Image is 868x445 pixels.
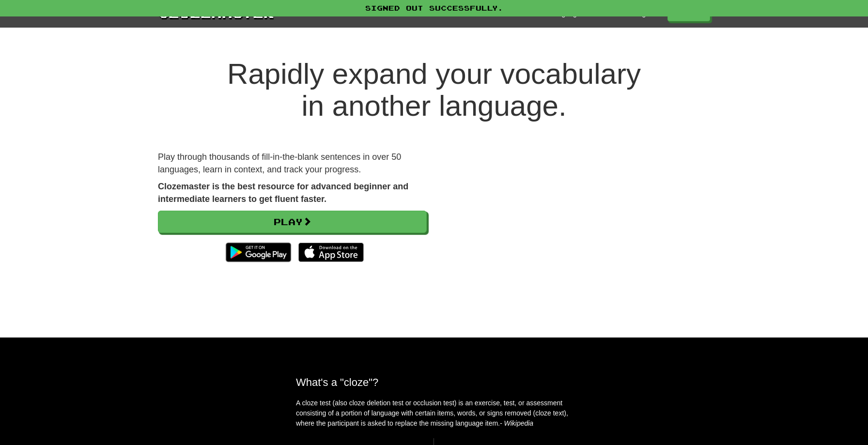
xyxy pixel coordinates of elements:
a: Play [158,211,427,233]
img: Get it on Google Play [221,238,296,267]
strong: Clozemaster is the best resource for advanced beginner and intermediate learners to get fluent fa... [158,182,408,204]
h2: What's a "cloze"? [296,376,572,388]
p: Play through thousands of fill-in-the-blank sentences in over 50 languages, learn in context, and... [158,151,427,176]
p: A cloze test (also cloze deletion test or occlusion test) is an exercise, test, or assessment con... [296,398,572,429]
em: - Wikipedia [500,419,533,427]
img: Download_on_the_App_Store_Badge_US-UK_135x40-25178aeef6eb6b83b96f5f2d004eda3bffbb37122de64afbaef7... [298,243,364,262]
